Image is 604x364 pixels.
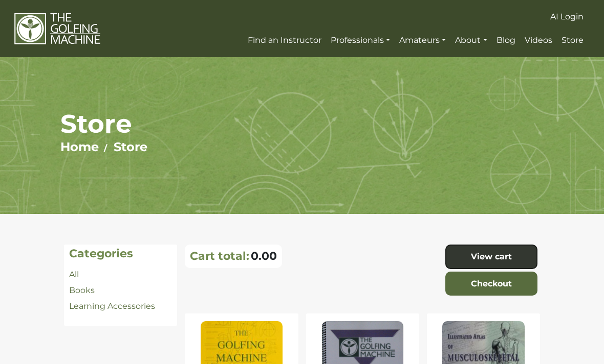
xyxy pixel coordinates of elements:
a: Checkout [445,272,537,296]
span: Blog [497,35,515,45]
h4: Categories [69,247,172,260]
a: Store [114,139,147,154]
span: Store [562,35,584,45]
a: About [452,31,489,50]
a: AI Login [548,8,586,26]
a: Store [559,31,586,50]
span: 0.00 [251,249,277,263]
img: The Golfing Machine [14,12,101,45]
p: Cart total: [190,249,249,263]
a: Amateurs [397,31,448,50]
span: AI Login [550,12,584,21]
a: Blog [494,31,518,50]
span: Find an Instructor [248,35,321,45]
h1: Store [60,108,544,139]
a: Videos [522,31,555,50]
a: All [69,270,79,279]
a: Learning Accessories [69,301,155,311]
a: Books [69,285,95,295]
span: Videos [525,35,552,45]
a: Professionals [328,31,393,50]
a: View cart [445,245,537,269]
a: Find an Instructor [245,31,324,50]
a: Home [60,139,99,154]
